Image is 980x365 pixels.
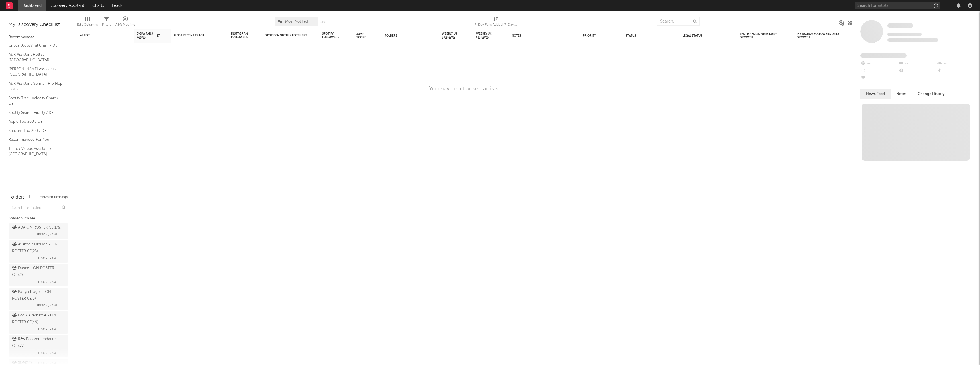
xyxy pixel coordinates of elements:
[115,14,135,31] div: A&R Pipeline
[887,23,913,29] a: Some Artist
[36,279,58,285] span: [PERSON_NAME]
[322,32,342,39] div: Spotify Followers
[429,86,500,92] div: You have no tracked artists.
[9,118,63,125] a: Apple Top 200 / DE
[12,265,64,279] div: Dance - ON ROSTER CE ( 32 )
[887,33,922,36] span: Tracking Since: [DATE]
[9,288,68,310] a: Partyschlager - ON ROSTER CE(3)[PERSON_NAME]
[887,38,938,42] span: 0 fans last week
[9,51,63,63] a: A&R Assistant Hotlist ([GEOGRAPHIC_DATA])
[137,32,155,39] span: 7-Day Fans Added
[12,289,64,302] div: Partyschlager - ON ROSTER CE ( 3 )
[583,34,606,37] div: Priority
[77,21,98,28] div: Edit Columns
[9,223,68,239] a: ADA ON ROSTER CE(179)[PERSON_NAME]
[12,224,62,231] div: ADA ON ROSTER CE ( 179 )
[265,34,308,37] div: Spotify Monthly Listeners
[9,215,68,222] div: Shared with Me
[891,89,912,99] button: Notes
[36,350,58,356] span: [PERSON_NAME]
[77,14,98,31] div: Edit Columns
[475,21,517,28] div: 7-Day Fans Added (7-Day Fans Added)
[797,32,839,39] div: Instagram Followers Daily Growth
[626,34,663,37] div: Status
[860,60,898,67] div: --
[102,14,111,31] div: Filters
[12,336,64,350] div: R&A Recommendations CE ( 377 )
[80,34,123,37] div: Artist
[936,67,974,75] div: --
[9,66,63,78] a: [PERSON_NAME] Assistant / [GEOGRAPHIC_DATA]
[9,80,63,92] a: A&R Assistant German Hip Hop Hotlist
[475,14,517,31] div: 7-Day Fans Added (7-Day Fans Added)
[36,326,58,333] span: [PERSON_NAME]
[174,34,217,37] div: Most Recent Track
[9,335,68,357] a: R&A Recommendations CE(377)[PERSON_NAME]
[9,146,63,157] a: TikTok Videos Assistant / [GEOGRAPHIC_DATA]
[9,34,68,41] div: Recommended
[231,32,251,39] div: Instagram Followers
[9,95,63,107] a: Spotify Track Velocity Chart / DE
[860,53,907,58] span: Fans Added by Platform
[285,20,308,23] span: Most Notified
[9,21,68,28] div: My Discovery Checklist
[9,110,63,116] a: Spotify Search Virality / DE
[476,32,497,39] span: Weekly UK Streams
[898,67,936,75] div: --
[36,231,58,238] span: [PERSON_NAME]
[860,89,891,99] button: News Feed
[9,42,63,49] a: Critical Algo/Viral Chart - DE
[887,23,913,28] span: Some Artist
[9,264,68,286] a: Dance - ON ROSTER CE(32)[PERSON_NAME]
[860,67,898,75] div: --
[657,17,700,26] input: Search...
[9,240,68,263] a: Atlantic / HipHop - ON ROSTER CE(25)[PERSON_NAME]
[102,21,111,28] div: Filters
[9,311,68,334] a: Pop / Alternative - ON ROSTER CE(49)[PERSON_NAME]
[320,21,327,24] button: Save
[36,302,58,309] span: [PERSON_NAME]
[12,312,64,326] div: Pop / Alternative - ON ROSTER CE ( 49 )
[855,2,940,9] input: Search for artists
[40,196,68,199] button: Tracked Artists(0)
[12,241,64,255] div: Atlantic / HipHop - ON ROSTER CE ( 25 )
[9,194,25,201] div: Folders
[9,136,63,143] a: Recommended For You
[740,32,782,39] div: Spotify Followers Daily Growth
[912,89,950,99] button: Change History
[442,32,462,39] span: Weekly US Streams
[385,34,428,37] div: Folders
[898,60,936,67] div: --
[356,32,371,39] div: Jump Score
[115,21,135,28] div: A&R Pipeline
[9,204,68,212] input: Search for folders...
[512,34,569,37] div: Notes
[860,75,898,82] div: --
[36,255,58,262] span: [PERSON_NAME]
[683,34,720,37] div: Legal Status
[936,60,974,67] div: --
[9,128,63,134] a: Shazam Top 200 / DE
